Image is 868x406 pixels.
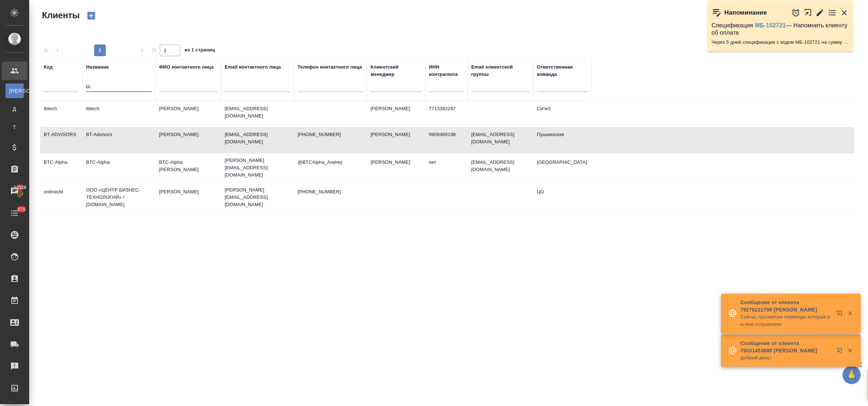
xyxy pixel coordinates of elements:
p: Сообщение от клиента 79031453888 [PERSON_NAME] [740,340,832,354]
button: Закрыть [842,347,857,354]
button: Отложить [791,8,800,17]
span: 13328 [9,184,31,191]
span: из 1 страниц [185,46,215,56]
button: Открыть в новой вкладке [832,306,849,324]
p: @BTCAlpha_Andrey [298,159,363,166]
p: Добрый день! [740,354,832,361]
td: OOO «ЦЕНТР БИЗНЕС-ТЕХНОЛОГИЙ» / [DOMAIN_NAME] [82,183,155,212]
a: Д [5,102,24,116]
span: [PERSON_NAME] [9,87,20,94]
td: [PERSON_NAME] [367,155,425,181]
p: [PERSON_NAME][EMAIL_ADDRESS][DOMAIN_NAME] [225,157,290,179]
div: ФИО контактного лица [159,63,214,71]
div: Код [44,63,53,71]
a: Т [5,120,24,135]
span: Клиенты [40,9,80,21]
div: Ответственная команда [537,63,588,78]
div: Телефон контактного лица [298,63,362,71]
p: [EMAIL_ADDRESS][DOMAIN_NAME] [225,131,290,146]
td: Ibtech [82,101,155,127]
div: Название [86,63,109,71]
td: BTC-Alpha [82,155,155,181]
button: Закрыть [842,310,857,317]
td: BT-Advisors [82,127,155,153]
p: Через 5 дней спецификация с кодом МБ-102721 на сумму 2880 RUB будет просрочена [712,39,849,46]
p: Сейчас просмотрю переводы,которые вы мне отправляли [740,313,832,328]
button: Закрыть [840,8,849,17]
p: Спецификация — Напомнить клиенту об оплате [712,22,849,36]
td: onlinecbt [40,185,82,210]
td: [PERSON_NAME] [367,101,425,127]
a: 13328 [2,182,27,200]
div: Email контактного лица [225,63,281,71]
button: Открыть в новой вкладке [804,5,812,20]
div: Клиентский менеджер [371,63,422,78]
div: ИНН контрагента [429,63,464,78]
td: [PERSON_NAME] [155,185,221,210]
td: ЦО [533,185,592,210]
td: BTC-Alpha [40,155,82,181]
p: [PHONE_NUMBER] [298,188,363,196]
td: нет [425,155,468,181]
td: [PERSON_NAME] [155,101,221,127]
p: [EMAIL_ADDRESS][DOMAIN_NAME] [225,105,290,120]
td: [EMAIL_ADDRESS][DOMAIN_NAME] [468,155,533,181]
button: Перейти в todo [828,8,837,17]
td: Сити3 [533,101,592,127]
button: Открыть в новой вкладке [832,343,849,361]
td: BT-ADVISORS [40,127,82,153]
td: [GEOGRAPHIC_DATA] [533,155,592,181]
a: МБ-102721 [755,22,786,28]
a: 273 [2,204,27,222]
p: [PHONE_NUMBER] [298,131,363,138]
a: [PERSON_NAME] [5,84,24,98]
span: 273 [13,206,30,213]
td: [PERSON_NAME] [155,127,221,153]
button: Создать [82,9,100,22]
td: 7713392297 [425,101,468,127]
p: Сообщение от клиента 79276221799 [PERSON_NAME] [740,299,832,313]
p: Напоминание [724,9,767,16]
p: [PERSON_NAME][EMAIL_ADDRESS][DOMAIN_NAME] [225,186,290,208]
span: Д [9,105,20,113]
td: [PERSON_NAME] [367,127,425,153]
td: BTC-Alpha [PERSON_NAME] [155,155,221,181]
td: [EMAIL_ADDRESS][DOMAIN_NAME] [468,127,533,153]
span: Т [9,124,20,131]
td: Ibtech [40,101,82,127]
div: Email клиентской группы [471,63,530,78]
td: Пушкинская [533,127,592,153]
td: 9909488198 [425,127,468,153]
button: Редактировать [815,8,824,17]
